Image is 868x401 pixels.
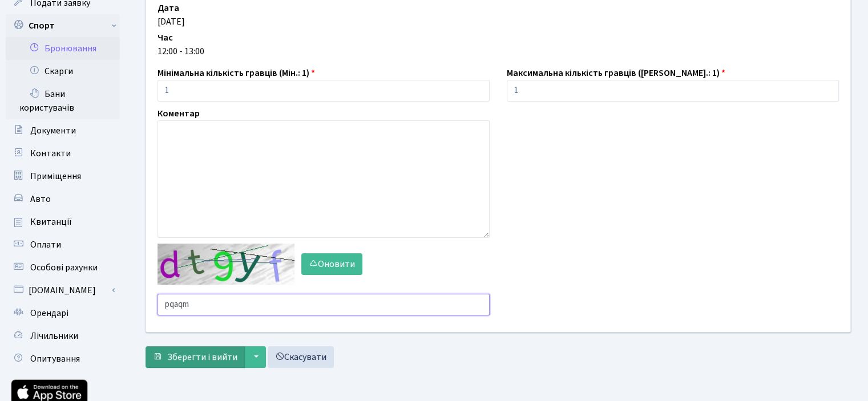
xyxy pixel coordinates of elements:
span: Квитанції [30,216,72,228]
a: Скасувати [268,346,334,368]
button: Оновити [301,253,362,275]
span: Приміщення [30,170,81,183]
a: Орендарі [6,302,120,325]
a: Скарги [6,60,120,83]
a: Документи [6,119,120,142]
a: Лічильники [6,325,120,347]
span: Авто [30,193,51,205]
span: Документи [30,124,76,137]
span: Особові рахунки [30,261,98,274]
span: Орендарі [30,307,68,319]
a: Авто [6,188,120,210]
span: Лічильники [30,330,78,342]
div: [DATE] [158,15,839,29]
a: Особові рахунки [6,256,120,279]
button: Зберегти і вийти [146,346,245,368]
a: Опитування [6,347,120,370]
label: Час [158,31,173,44]
div: 12:00 - 13:00 [158,44,839,58]
label: Коментар [158,107,200,120]
span: Оплати [30,238,61,251]
a: Квитанції [6,210,120,233]
a: Спорт [6,14,120,37]
a: Контакти [6,142,120,165]
label: Дата [158,1,179,15]
a: Бронювання [6,37,120,60]
a: Оплати [6,233,120,256]
input: Введіть текст із зображення [158,294,490,315]
span: Зберегти і вийти [167,351,237,363]
img: default [158,244,294,285]
label: Максимальна кількість гравців ([PERSON_NAME].: 1) [507,66,725,80]
a: Бани користувачів [6,83,120,119]
label: Мінімальна кількість гравців (Мін.: 1) [158,66,315,80]
span: Контакти [30,147,71,160]
span: Опитування [30,353,80,365]
a: Приміщення [6,165,120,188]
a: [DOMAIN_NAME] [6,279,120,302]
